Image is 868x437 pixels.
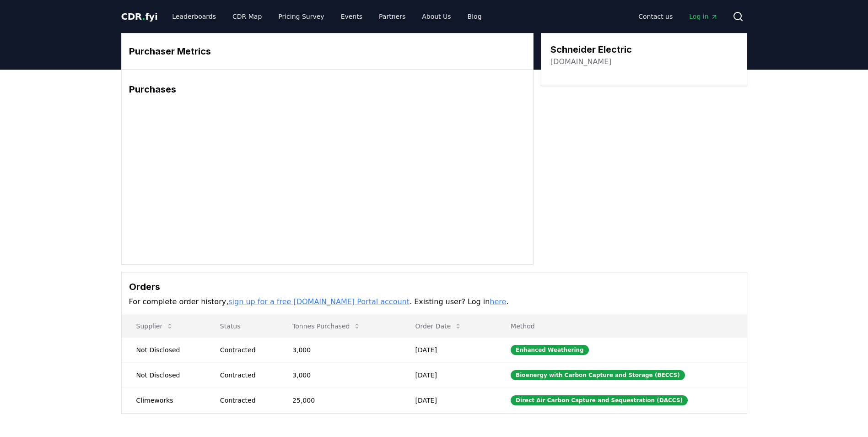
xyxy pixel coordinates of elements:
button: Order Date [408,317,469,335]
td: [DATE] [401,388,496,413]
div: Contracted [220,345,270,355]
td: [DATE] [401,337,496,362]
button: Supplier [129,317,181,335]
h3: Orders [129,280,739,294]
button: Tonnes Purchased [285,317,368,335]
a: About Us [415,8,458,25]
a: Contact us [631,8,680,25]
nav: Main [631,8,725,25]
a: CDR Map [225,8,269,25]
a: Blog [460,8,489,25]
p: Status [213,322,270,331]
td: 3,000 [278,337,400,362]
a: CDR.fyi [121,10,158,23]
div: Bioenergy with Carbon Capture and Storage (BECCS) [511,370,685,380]
nav: Main [165,8,489,25]
a: Leaderboards [165,8,223,25]
div: Contracted [220,371,270,380]
span: . [142,11,145,22]
td: Not Disclosed [122,362,205,388]
p: For complete order history, . Existing user? Log in . [129,296,739,307]
span: Log in [689,12,717,21]
div: Direct Air Carbon Capture and Sequestration (DACCS) [511,395,688,405]
td: Climeworks [122,388,205,413]
a: Pricing Survey [271,8,331,25]
a: Partners [372,8,413,25]
div: Enhanced Weathering [511,345,589,355]
a: Events [334,8,370,25]
div: Contracted [220,396,270,405]
a: [DOMAIN_NAME] [550,56,612,67]
h3: Purchaser Metrics [129,44,526,58]
a: sign up for a free [DOMAIN_NAME] Portal account [228,297,410,306]
td: 25,000 [278,388,400,413]
span: CDR fyi [121,11,158,22]
td: [DATE] [401,362,496,388]
h3: Schneider Electric [550,43,632,56]
h3: Purchases [129,82,526,96]
td: Not Disclosed [122,337,205,362]
a: Log in [682,8,725,25]
p: Method [503,322,739,331]
td: 3,000 [278,362,400,388]
a: here [490,297,506,306]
